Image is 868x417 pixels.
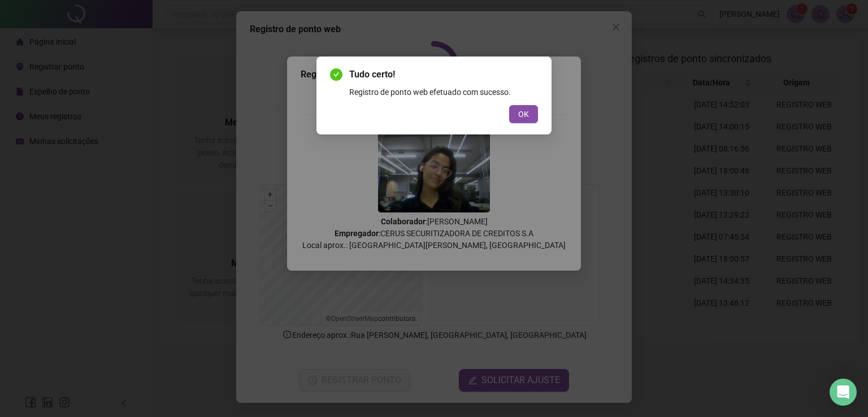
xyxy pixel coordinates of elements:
[509,105,538,123] button: OK
[518,108,529,120] span: OK
[349,68,538,81] span: Tudo certo!
[830,379,857,406] div: Open Intercom Messenger
[330,68,342,81] span: check-circle
[349,86,538,98] div: Registro de ponto web efetuado com sucesso.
